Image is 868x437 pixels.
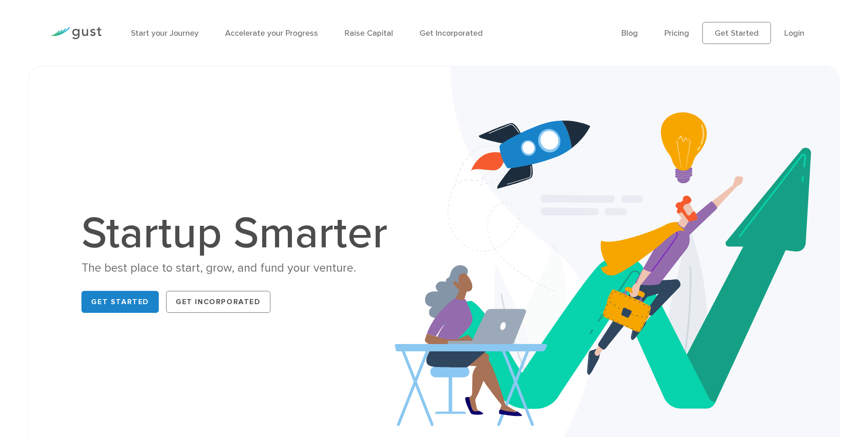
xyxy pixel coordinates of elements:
a: Get Started [702,22,771,44]
a: Pricing [664,28,689,38]
a: Login [784,28,804,38]
a: Start your Journey [131,28,199,38]
a: Get Started [81,291,159,313]
a: Raise Capital [345,28,393,38]
h1: Startup Smarter [81,212,397,256]
a: Get Incorporated [166,291,270,313]
a: Accelerate your Progress [225,28,318,38]
a: Blog [621,28,638,38]
img: Gust Logo [50,27,102,39]
a: Get Incorporated [420,28,483,38]
div: The best place to start, grow, and fund your venture. [81,260,397,276]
